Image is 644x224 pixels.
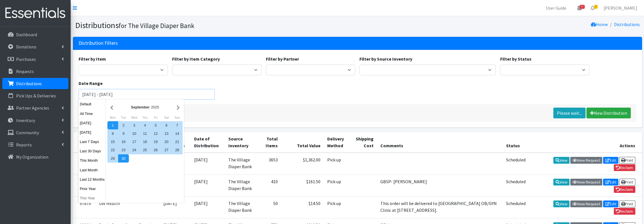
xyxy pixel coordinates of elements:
td: 3653 [257,153,281,175]
p: Partner Agencies [16,105,49,111]
div: 16 [118,138,129,146]
div: 8 [107,129,118,138]
td: $1,362.00 [281,153,324,175]
td: $14.50 [281,197,324,218]
td: [DATE] [191,153,225,175]
a: Print [619,200,635,207]
div: 13 [161,129,172,138]
p: My Organization [16,154,48,160]
button: [DATE] [79,128,106,136]
small: for The Village Diaper Bank [119,22,194,30]
td: The Village Diaper Bank [225,197,257,218]
td: Pick up [324,197,350,218]
th: Comments [377,132,502,153]
div: 24 [129,146,140,154]
div: Sunday [172,114,183,121]
a: User Guide [541,2,571,14]
p: Requests [16,69,34,74]
p: Dashboard [16,32,37,37]
div: 22 [107,146,118,154]
button: Prior Year [79,185,106,193]
strong: September [131,105,149,109]
a: View Request [570,200,602,207]
div: 4 [140,121,150,129]
a: Distributions [614,22,640,27]
td: 410 [257,174,281,196]
a: View Request [570,179,602,185]
a: View [553,200,569,207]
label: Filter by Item Category [172,56,220,62]
td: Scheduled [502,153,529,175]
div: 19 [150,138,161,146]
a: 15 [573,2,586,14]
button: This Year [79,194,106,202]
td: $161.50 [281,174,324,196]
button: All Time [79,110,106,118]
td: UW Health [96,197,160,218]
div: 1 [107,121,118,129]
a: Community [2,127,68,138]
td: 50 [257,197,281,218]
a: Partner Agencies [2,102,68,114]
p: Inventory [16,118,35,123]
th: Date of Distribution [191,132,225,153]
button: Default [79,100,106,108]
div: 11 [140,129,150,138]
td: 97870 [73,197,96,218]
td: GBSP- [PERSON_NAME] [377,174,502,196]
th: Source Inventory [225,132,257,153]
td: [DATE] [160,197,190,218]
a: Reports [2,139,68,150]
a: Donations [2,41,68,52]
div: Saturday [161,114,172,121]
button: Last Month [79,166,106,174]
button: Last 7 Days [79,138,106,146]
h1: Distributions [75,20,355,30]
th: Status [502,132,529,153]
div: 28 [172,146,183,154]
div: 29 [107,154,118,163]
div: 5 [150,121,161,129]
div: 26 [150,146,161,154]
a: Purchases [2,54,68,65]
button: This Month [79,156,106,165]
div: 18 [140,138,150,146]
a: Distributions [2,78,68,89]
a: Edit [603,157,618,164]
td: Pick up [324,153,350,175]
div: 30 [118,154,129,163]
div: Monday [107,114,118,121]
td: The Village Diaper Bank [225,153,257,175]
a: My Organization [2,151,68,163]
div: 23 [118,146,129,154]
a: New Distribution [586,108,631,118]
div: Tuesday [118,114,129,121]
a: View Request [570,157,602,164]
a: Please wait... [553,108,586,118]
td: Pick up [324,174,350,196]
div: 20 [161,138,172,146]
a: Reclaim [614,164,635,171]
td: [DATE] [191,174,225,196]
div: 15 [107,138,118,146]
button: [DATE] [79,119,106,127]
th: Actions [529,132,642,153]
a: Requests [2,66,68,77]
div: 25 [140,146,150,154]
button: Last 12 Months [79,175,106,184]
a: Inventory [2,115,68,126]
div: Thursday [140,114,150,121]
input: January 1, 2011 - December 31, 2011 [79,89,215,100]
td: 98082 [73,153,96,175]
button: Last 30 Days [79,147,106,155]
td: Scheduled [502,174,529,196]
div: Friday [150,114,161,121]
label: Filter by Status [500,56,531,62]
td: Scheduled [502,197,529,218]
div: Wednesday [129,114,140,121]
th: Total Value [281,132,324,153]
div: 21 [172,138,183,146]
div: 9 [118,129,129,138]
div: 3 [129,121,140,129]
p: Community [16,130,39,135]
